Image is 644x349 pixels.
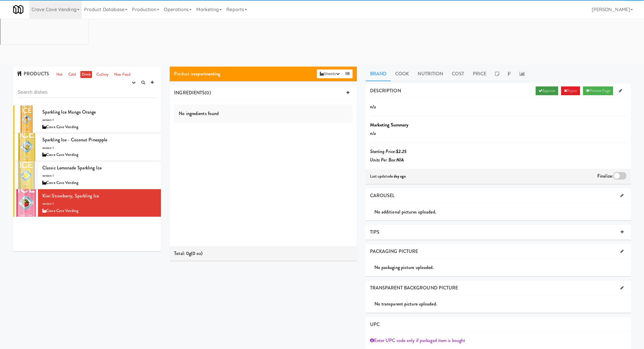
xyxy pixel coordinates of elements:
[42,179,157,187] div: Crave Cave Vending
[468,67,491,81] a: Price
[113,71,132,78] a: Non-Food
[13,105,161,133] li: Sparkling Ice Mango Orangeversion: 1Crave Cave Vending
[597,173,613,179] span: Finalize:
[13,189,161,217] li: Kiwi Strawberry, Sparkling Iceversion: 1Crave Cave Vending
[391,173,406,179] b: a day ago
[42,151,157,159] div: Crave Cave Vending
[42,164,102,171] span: Classic Lemonade Sparkling Ice
[174,70,220,77] span: Product is
[370,321,380,328] span: UPC
[370,248,418,255] span: PACKAGING PICTURE
[317,70,343,78] button: Sheets
[370,192,395,199] span: CAROUSEL
[55,71,64,78] a: Hot
[42,136,107,143] span: Sparkling Ice - Coconut Pineapple
[370,129,626,138] p: n/a
[42,202,54,206] span: version: 1
[413,67,447,81] a: Nutrition
[370,157,404,163] i: Units Per Box:
[366,67,391,81] a: Brand
[174,105,352,123] div: No ingredients found
[174,89,205,96] span: INGREDIENTS
[42,173,54,178] span: version: 1
[42,124,157,131] div: Crave Cave Vending
[396,148,407,155] b: $2.25
[191,250,202,257] span: (0 oz)
[194,70,220,77] b: experimenting
[370,336,626,345] div: Enter UPC code only if packaged item is bought
[374,263,631,272] div: No packaging picture uploaded.
[447,67,468,81] a: Cost
[205,89,211,96] span: (0)
[18,87,157,98] input: Search dishes
[13,4,23,15] img: Micromart
[42,146,54,150] span: version: 1
[13,133,161,161] li: Sparkling Ice - Coconut Pineappleversion: 1Crave Cave Vending
[583,86,613,95] a: Preview Page
[13,161,161,189] li: Classic Lemonade Sparkling Iceversion: 1Crave Cave Vending
[370,173,406,179] span: Last updated
[370,103,626,111] p: n/a
[374,300,631,308] div: No transparent picture uploaded.
[561,86,580,95] a: Reject
[67,71,77,78] a: Cold
[42,109,96,115] span: Sparkling Ice Mango Orange
[80,71,92,78] a: Drink
[42,207,157,215] div: Crave Cave Vending
[536,86,558,95] a: Approve
[391,67,413,81] a: Cook
[370,121,409,128] b: Marketing Summary
[370,87,401,94] span: DESCRIPTION
[374,208,631,216] div: No additional pictures uploaded.
[370,229,379,235] span: TIPS
[42,192,99,199] span: Kiwi Strawberry, Sparkling Ice
[18,70,49,77] span: PRODUCTS
[370,148,407,155] i: Starting Price:
[174,250,191,257] span: Total: 0g
[370,284,458,291] span: TRANSPARENT BACKGROUND PICTURE
[95,71,110,78] a: Cutlery
[42,118,54,122] span: version: 1
[396,157,404,163] b: N/A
